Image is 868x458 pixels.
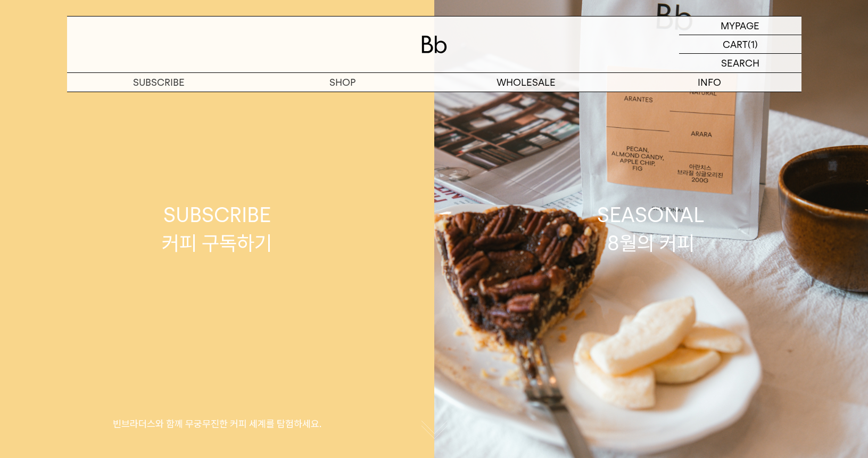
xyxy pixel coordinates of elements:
p: WHOLESALE [434,73,618,92]
p: MYPAGE [721,17,759,35]
div: SEASONAL 8월의 커피 [597,201,705,257]
div: SUBSCRIBE 커피 구독하기 [162,201,272,257]
a: SHOP [251,73,434,92]
p: (1) [748,35,758,53]
p: CART [723,35,748,53]
p: SEARCH [721,54,759,72]
a: MYPAGE [679,17,801,35]
p: INFO [618,73,801,92]
a: CART (1) [679,35,801,54]
img: 로고 [421,36,447,53]
a: SUBSCRIBE [67,73,251,92]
